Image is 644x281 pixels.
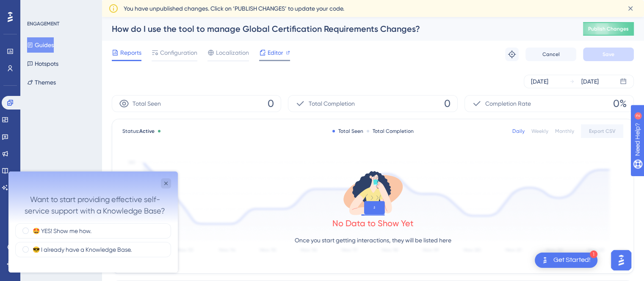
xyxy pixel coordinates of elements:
button: Themes [27,75,56,90]
div: Get Started! [553,256,591,265]
div: Daily [512,128,525,135]
iframe: UserGuiding Survey [8,171,178,273]
button: Publish Changes [583,22,634,36]
iframe: UserGuiding AI Assistant Launcher [608,247,634,273]
span: 0% [613,97,627,110]
img: launcher-image-alternative-text [540,255,550,265]
span: Publish Changes [588,25,629,32]
span: Configuration [160,48,197,58]
span: 0 [268,97,274,110]
button: Cancel [525,48,576,61]
div: 1 [590,250,597,258]
div: Monthly [555,128,574,135]
button: Save [583,48,634,61]
button: Hotspots [27,56,58,71]
div: Total Seen [332,128,363,135]
div: [DATE] [531,76,548,87]
div: 2 [59,4,61,11]
span: Export CSV [589,128,616,135]
div: Open Get Started! checklist, remaining modules: 1 [535,253,597,268]
div: No Data to Show Yet [332,217,414,229]
span: Need Help? [20,2,53,12]
span: Cancel [542,51,560,58]
div: [DATE] [581,76,599,87]
div: Weekly [531,128,548,135]
button: Export CSV [581,124,623,138]
span: 0 [444,97,451,110]
span: You have unpublished changes. Click on ‘PUBLISH CHANGES’ to update your code. [124,3,344,14]
span: Reports [120,48,141,58]
span: Total Completion [309,98,355,109]
span: Editor [268,48,283,58]
button: Guides [27,37,54,53]
span: Status: [122,128,155,135]
div: Total Completion [367,128,414,135]
span: Localization [216,48,249,58]
span: Total Seen [133,98,161,109]
div: How do I use the tool to manage Global Certification Requirements Changes? [112,23,562,35]
span: Completion Rate [485,98,531,109]
span: Active [139,128,155,134]
div: ENGAGEMENT [27,20,59,27]
span: Save [603,51,614,58]
p: Once you start getting interactions, they will be listed here [295,235,451,245]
